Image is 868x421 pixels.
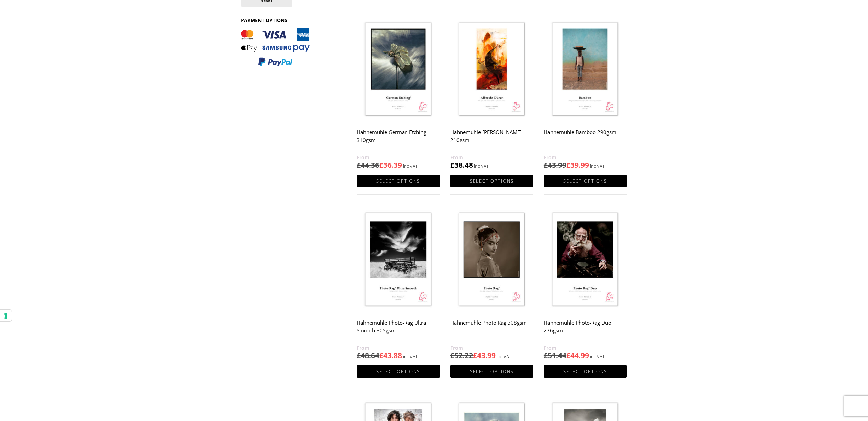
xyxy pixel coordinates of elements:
img: Hahnemuhle Albrecht Durer 210gsm [450,17,533,121]
a: Hahnemuhle [PERSON_NAME] 210gsm £38.48 [450,17,533,170]
bdi: 43.88 [379,351,402,360]
bdi: 38.48 [450,160,473,170]
bdi: 43.99 [473,351,496,360]
span: £ [357,351,361,360]
a: Hahnemuhle German Etching 310gsm £44.36£36.39 [357,17,440,170]
h3: PAYMENT OPTIONS [241,17,322,23]
span: £ [379,160,383,170]
span: £ [566,351,570,360]
span: £ [566,160,570,170]
bdi: 43.99 [544,160,566,170]
h2: Hahnemuhle [PERSON_NAME] 210gsm [450,126,533,153]
a: Select options for “Hahnemuhle German Etching 310gsm” [357,175,440,187]
span: £ [357,160,361,170]
a: Select options for “Hahnemuhle Photo-Rag Duo 276gsm” [544,365,627,378]
a: Select options for “Hahnemuhle Photo Rag 308gsm” [450,365,533,378]
a: Hahnemuhle Photo-Rag Ultra Smooth 305gsm £48.64£43.88 [357,208,440,361]
span: £ [544,351,548,360]
bdi: 44.99 [566,351,589,360]
h2: Hahnemuhle Bamboo 290gsm [544,126,627,153]
span: £ [450,160,454,170]
span: £ [544,160,548,170]
bdi: 48.64 [357,351,379,360]
bdi: 44.36 [357,160,379,170]
a: Hahnemuhle Bamboo 290gsm £43.99£39.99 [544,17,627,170]
span: £ [379,351,383,360]
img: PAYMENT OPTIONS [241,28,310,67]
a: Select options for “Hahnemuhle Photo-Rag Ultra Smooth 305gsm” [357,365,440,378]
img: Hahnemuhle Bamboo 290gsm [544,17,627,121]
bdi: 39.99 [566,160,589,170]
img: Hahnemuhle Photo-Rag Duo 276gsm [544,208,627,312]
img: Hahnemuhle German Etching 310gsm [357,17,440,121]
img: Hahnemuhle Photo Rag 308gsm [450,208,533,312]
span: £ [473,351,477,360]
bdi: 52.22 [450,351,473,360]
img: Hahnemuhle Photo-Rag Ultra Smooth 305gsm [357,208,440,312]
a: Select options for “Hahnemuhle Albrecht Durer 210gsm” [450,175,533,187]
h2: Hahnemuhle Photo-Rag Duo 276gsm [544,316,627,344]
span: £ [450,351,454,360]
a: Hahnemuhle Photo Rag 308gsm £52.22£43.99 [450,208,533,361]
bdi: 36.39 [379,160,402,170]
h2: Hahnemuhle Photo-Rag Ultra Smooth 305gsm [357,316,440,344]
bdi: 51.44 [544,351,566,360]
h2: Hahnemuhle Photo Rag 308gsm [450,316,533,344]
a: Hahnemuhle Photo-Rag Duo 276gsm £51.44£44.99 [544,208,627,361]
a: Select options for “Hahnemuhle Bamboo 290gsm” [544,175,627,187]
h2: Hahnemuhle German Etching 310gsm [357,126,440,153]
